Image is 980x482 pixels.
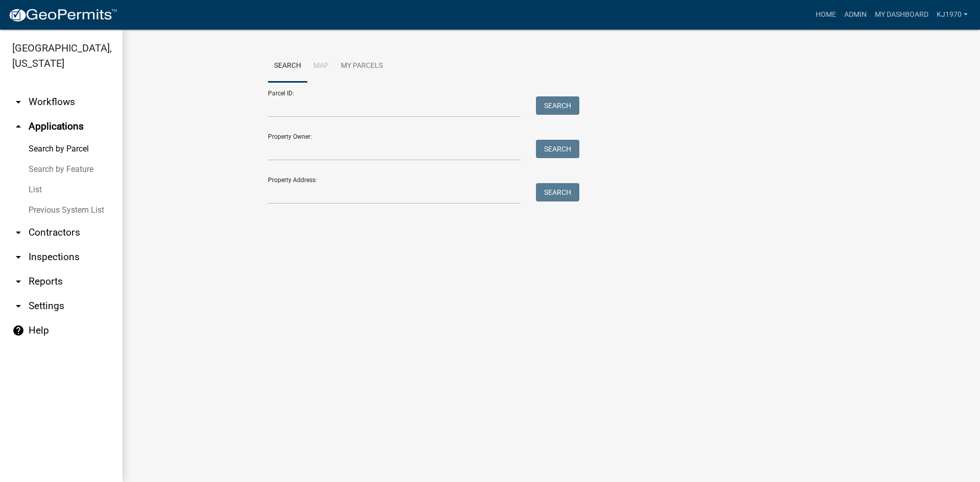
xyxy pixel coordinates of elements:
[871,5,933,24] a: My Dashboard
[12,226,24,239] i: arrow_drop_down
[812,5,840,24] a: Home
[268,50,307,83] a: Search
[12,324,24,337] i: help
[12,251,24,263] i: arrow_drop_down
[536,140,579,158] button: Search
[335,50,389,83] a: My Parcels
[12,275,24,288] i: arrow_drop_down
[840,5,871,24] a: Admin
[933,5,972,24] a: kj1970
[12,120,24,133] i: arrow_drop_up
[12,300,24,312] i: arrow_drop_down
[536,183,579,201] button: Search
[536,96,579,115] button: Search
[12,96,24,108] i: arrow_drop_down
